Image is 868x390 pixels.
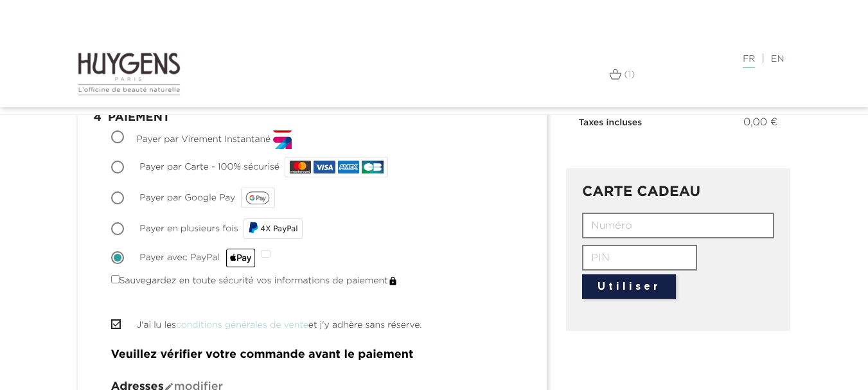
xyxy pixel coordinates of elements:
[111,318,123,330] i: 
[579,130,778,150] iframe: PayPal Message 3
[388,276,398,286] img: lock
[579,118,642,127] span: Taxes incluses
[582,184,774,200] h3: CARTE CADEAU
[137,135,271,144] span: Payer par Virement Instantané
[609,69,635,80] a: (1)
[139,163,279,172] span: Payer par Carte - 100% sécurisé
[87,105,537,131] h1: Paiement
[444,51,791,67] div: |
[139,193,235,202] span: Payer par Google Pay
[78,51,181,96] img: Huygens logo
[362,161,383,173] img: CB_NATIONALE
[314,161,335,173] img: VISA
[771,55,784,64] a: EN
[87,105,108,131] span: 4
[139,224,238,233] span: Payer en plusieurs fois
[111,349,513,362] h4: Veuillez vérifier votre commande avant le paiement
[245,191,270,204] img: google_pay
[624,70,635,79] span: (1)
[582,245,697,270] input: PIN
[290,161,311,173] img: MASTERCARD
[111,275,120,283] input: Sauvegardez en toute sécurité vos informations de paiementlock
[582,213,774,238] input: Numéro
[743,55,755,68] a: FR
[261,224,298,233] span: 4X PayPal
[273,130,292,149] img: 29x29_square_gif.gif
[111,274,398,288] label: Sauvegardez en toute sécurité vos informations de paiement
[137,319,422,332] label: J'ai lu les et j'y adhère sans réserve.
[743,115,777,130] span: 0,00 €
[338,161,359,173] img: AMEX
[582,274,676,299] button: Utiliser
[176,321,308,330] a: conditions générales de vente
[139,253,256,262] span: Payer avec PayPal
